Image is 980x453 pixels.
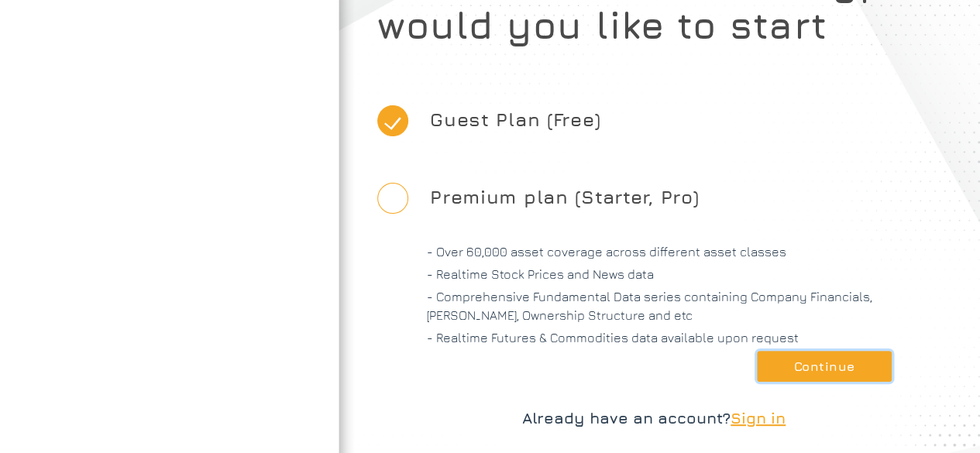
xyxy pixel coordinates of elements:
p: - Over 60,000 asset coverage across different asset classes [427,242,930,261]
p: - Realtime Stock Prices and News data [427,265,930,283]
span: Sign in [731,409,786,427]
p: - Realtime Futures & Commodities data available upon request [427,328,930,347]
button: Continue [757,351,892,382]
label: Guest Plan (Free) [418,84,613,155]
iframe: Drift Widget Chat Controller [903,376,961,434]
p: Already have an account? [377,407,930,430]
label: Premium plan (Starter, Pro) [418,161,711,232]
p: - Comprehensive Fundamental Data series containing Company Financials, [PERSON_NAME], Ownership S... [427,287,930,324]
